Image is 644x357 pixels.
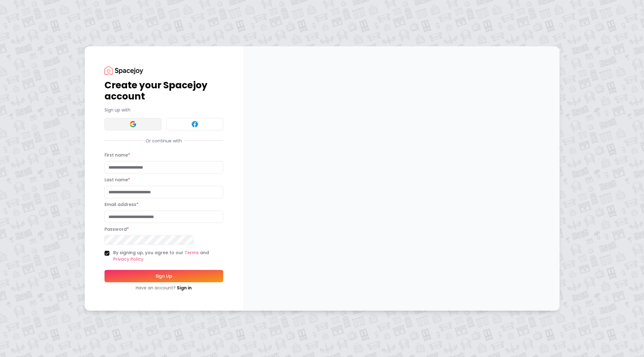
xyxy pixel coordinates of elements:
label: Email address [104,201,139,208]
a: Terms [185,250,199,256]
img: Spacejoy Logo [104,66,143,74]
img: banner [243,46,560,310]
a: Privacy Policy [113,256,143,262]
a: Sign in [177,285,192,291]
label: First name [104,152,130,158]
label: By signing up, you agree to our and [113,250,223,262]
button: Sign Up [104,270,223,282]
div: Have an account? [104,285,223,291]
h1: Create your Spacejoy account [104,80,223,102]
label: Last name [104,177,130,183]
p: Sign up with [104,107,223,113]
img: Google signin [129,120,137,128]
span: Or continue with [143,138,184,144]
img: Facebook signin [191,120,198,128]
label: Password [104,226,129,232]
